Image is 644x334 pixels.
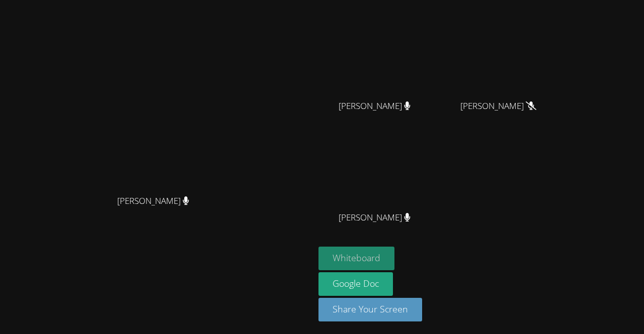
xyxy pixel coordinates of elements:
button: Share Your Screen [318,298,422,321]
span: [PERSON_NAME] [339,99,411,114]
span: [PERSON_NAME] [460,99,536,114]
span: [PERSON_NAME] [339,210,411,225]
a: Google Doc [318,272,393,296]
button: Whiteboard [318,247,394,270]
span: [PERSON_NAME] [117,194,189,208]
